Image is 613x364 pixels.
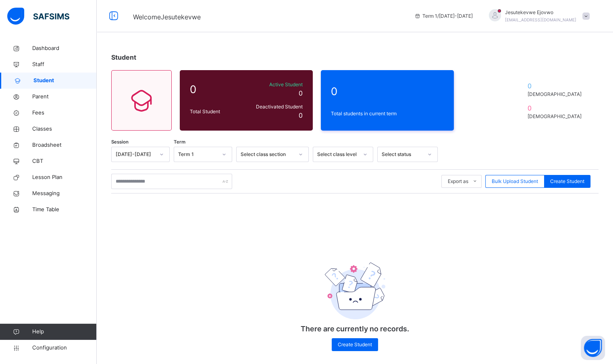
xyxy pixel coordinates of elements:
[325,262,385,319] img: emptyFolder.c0dd6c77127a4b698b748a2c71dfa8de.svg
[32,328,96,336] span: Help
[550,178,584,185] span: Create Student
[317,151,358,158] div: Select class level
[32,173,97,181] span: Lesson Plan
[481,9,594,23] div: JesutekevweEjovwo
[527,103,585,113] span: 0
[382,151,423,158] div: Select status
[32,206,97,214] span: Time Table
[32,157,97,165] span: CBT
[32,60,97,69] span: Staff
[32,93,97,101] span: Parent
[245,81,303,88] span: Active Student
[274,323,436,334] p: There are currently no records.
[133,13,201,21] span: Welcome Jesutekevwe
[414,12,473,20] span: session/term information
[299,89,303,97] span: 0
[178,151,217,158] div: Term 1
[241,151,294,158] div: Select class section
[111,139,129,146] span: Session
[33,77,97,85] span: Student
[299,111,303,119] span: 0
[190,81,241,97] span: 0
[7,8,69,25] img: safsims
[188,106,243,117] div: Total Student
[274,240,436,359] div: There are currently no records.
[245,103,303,110] span: Deactivated Student
[331,110,444,117] span: Total students in current term
[581,336,605,360] button: Open asap
[527,91,585,98] span: [DEMOGRAPHIC_DATA]
[32,344,96,352] span: Configuration
[32,125,97,133] span: Classes
[32,189,97,198] span: Messaging
[492,178,538,185] span: Bulk Upload Student
[338,341,372,348] span: Create Student
[111,53,136,61] span: Student
[116,151,155,158] div: [DATE]-[DATE]
[505,9,576,16] span: Jesutekevwe Ejovwo
[527,113,585,120] span: [DEMOGRAPHIC_DATA]
[174,139,185,146] span: Term
[32,44,97,52] span: Dashboard
[32,141,97,149] span: Broadsheet
[527,81,585,91] span: 0
[32,109,97,117] span: Fees
[448,178,468,185] span: Export as
[331,83,444,99] span: 0
[505,17,576,22] span: [EMAIL_ADDRESS][DOMAIN_NAME]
